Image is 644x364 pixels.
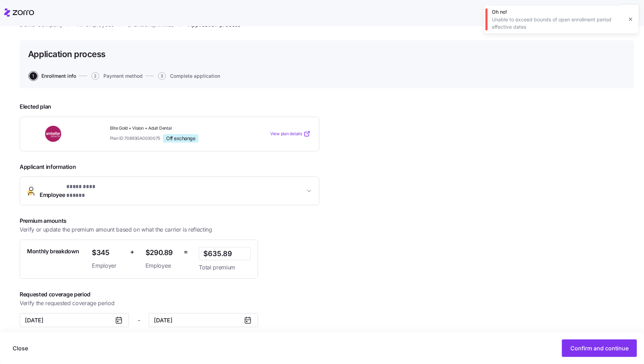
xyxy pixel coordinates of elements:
a: 3Complete application [157,72,220,80]
span: Verify or update the premium amount based on what the carrier is reflecting [20,225,212,234]
span: Employer [92,261,124,270]
button: 1Enrollment info [29,72,76,80]
span: Confirm and continue [570,344,629,352]
span: Plan ID: 70893GA0030075 [110,135,161,141]
input: MM/DD/YYYY [20,313,129,327]
a: 2Payment method [90,72,143,80]
span: Employee [145,261,178,270]
span: = [184,247,188,257]
img: Ambetter [28,126,79,142]
span: 3 [158,72,166,80]
span: Elite Gold + Vision + Adult Dental [110,125,239,131]
a: 1Enrollment info [28,72,76,80]
span: Total premium [199,263,251,272]
span: $345 [92,247,124,259]
span: Enrollment info [41,74,76,78]
span: Elected plan [20,102,319,111]
span: - [138,316,140,325]
span: Off exchange [166,135,195,142]
button: 2Payment method [91,72,143,80]
span: Employee [40,183,112,199]
h1: Application process [28,49,106,60]
span: Close [13,344,28,352]
div: Unable to exceed bounds of open enrollment period effective dates [492,16,623,30]
span: 2 [91,72,99,80]
button: 3Complete application [158,72,220,80]
a: View plan details [270,130,311,137]
span: Monthly breakdown [27,247,79,256]
div: Oh no! [492,8,623,15]
input: MM/DD/YYYY [149,313,258,327]
span: Complete application [170,74,220,78]
span: Premium amounts [20,217,259,225]
span: Verify the requested coverage period [20,299,114,308]
button: Close [7,339,34,357]
button: Confirm and continue [562,339,637,357]
span: 1 [29,72,37,80]
span: Payment method [103,74,143,78]
span: Requested coverage period [20,290,345,299]
span: $290.89 [145,247,178,259]
span: View plan details [270,131,302,137]
span: + [130,247,134,257]
span: Applicant information [20,163,319,171]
